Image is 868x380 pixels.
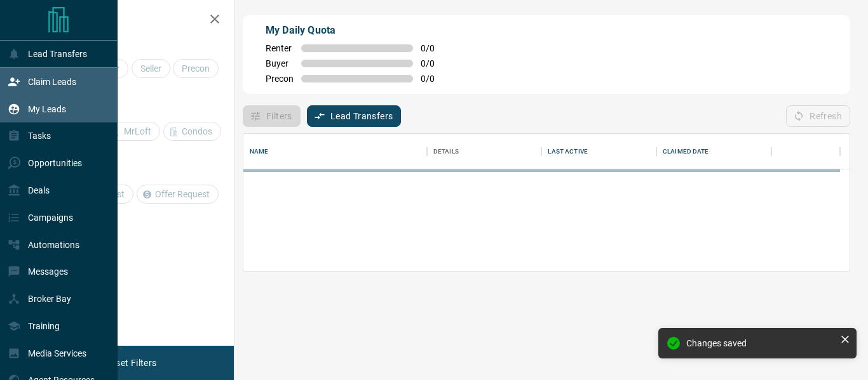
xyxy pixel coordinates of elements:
h2: Filters [41,13,221,28]
div: Claimed Date [656,134,771,169]
div: Details [427,134,542,169]
div: Changes saved [686,338,835,348]
div: Claimed Date [663,134,709,169]
button: Reset Filters [97,352,165,374]
span: 0 / 0 [421,74,449,84]
p: My Daily Quota [266,23,449,38]
span: 0 / 0 [421,43,449,53]
div: Last Active [548,134,587,169]
div: Name [243,134,427,169]
span: Renter [266,43,294,53]
div: Last Active [541,134,656,169]
span: 0 / 0 [421,58,449,69]
span: Buyer [266,58,294,69]
div: Name [250,134,269,169]
div: Details [433,134,459,169]
button: Lead Transfers [307,105,402,127]
span: Precon [266,74,294,84]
